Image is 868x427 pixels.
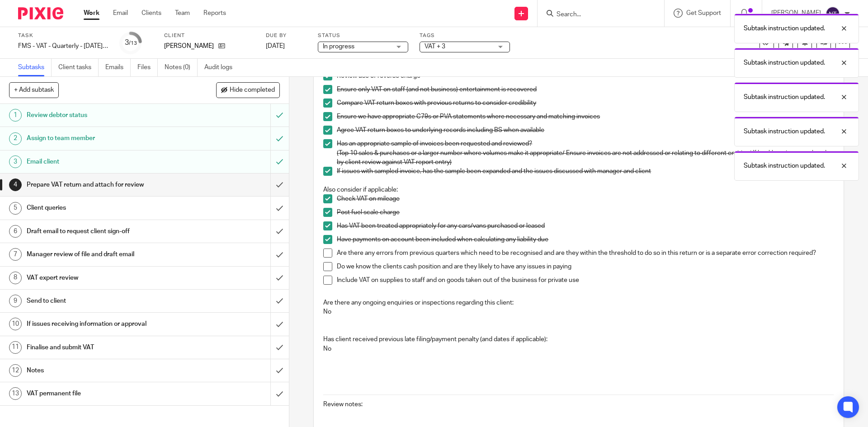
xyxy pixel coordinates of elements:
[84,9,99,18] a: Work
[337,139,834,148] p: Has an appropriate sample of invoices been requested and reviewed?
[165,59,198,76] a: Notes (0)
[18,7,63,19] img: Pixie
[337,85,834,94] p: Ensure only VAT on staff (and not business) entertainment is recovered
[318,32,408,39] label: Status
[27,131,183,145] h1: Assign to team member
[323,185,834,194] p: Also consider if applicable:
[323,307,834,316] p: No
[323,43,354,50] span: In progress
[420,32,510,39] label: Tags
[9,82,59,98] button: + Add subtask
[204,59,239,76] a: Audit logs
[164,42,214,51] p: [PERSON_NAME]
[125,38,137,48] div: 3
[18,32,108,39] label: Task
[27,364,183,377] h1: Notes
[27,248,183,261] h1: Manager review of file and draft email
[164,32,255,39] label: Client
[203,9,226,18] a: Reports
[27,155,183,169] h1: Email client
[744,93,825,102] p: Subtask instruction updated.
[27,178,183,192] h1: Prepare VAT return and attach for review
[27,108,183,122] h1: Review debtor status
[18,42,108,51] div: FMS - VAT - Quarterly - [DATE] - [DATE]
[337,249,834,258] p: Are there any errors from previous quarters which need to be recognised and are they within the t...
[744,58,825,67] p: Subtask instruction updated.
[18,59,52,76] a: Subtasks
[337,149,834,167] p: (Top 10 sales & purchases or a larger number where volumes make it appropriate/ Ensure invoices a...
[337,221,834,230] p: Has VAT been treated appropriately for any cars/vans purchased or leased
[27,387,183,400] h1: VAT permanent file
[27,341,183,354] h1: Finalise and submit VAT
[9,155,22,168] div: 3
[337,276,834,285] p: Include VAT on supplies to staff and on goods taken out of the business for private use
[9,364,22,377] div: 12
[9,132,22,145] div: 2
[744,24,825,33] p: Subtask instruction updated.
[9,341,22,354] div: 11
[9,248,22,261] div: 7
[744,127,825,136] p: Subtask instruction updated.
[9,318,22,330] div: 10
[9,202,22,215] div: 5
[105,59,131,76] a: Emails
[216,82,280,98] button: Hide completed
[266,32,307,39] label: Due by
[337,126,834,135] p: Agree VAT return boxes to underlying records including BS when available
[425,43,445,50] span: VAT + 3
[27,225,183,238] h1: Draft email to request client sign-off
[129,41,137,46] small: /13
[337,262,834,271] p: Do we know the clients cash position and are they likely to have any issues in paying
[18,42,108,51] div: FMS - VAT - Quarterly - June - August, 2025
[113,9,128,18] a: Email
[826,6,840,21] img: svg%3E
[323,335,834,344] p: Has client received previous late filing/payment penalty (and dates if applicable):
[9,387,22,400] div: 13
[323,344,834,353] p: No
[230,87,275,94] span: Hide completed
[337,112,834,121] p: Ensure we have appropriate C79s or PVA statements where necessary and matching invoices
[323,400,834,409] p: Review notes:
[323,298,834,307] p: Are there any ongoing enquiries or inspections regarding this client:
[9,272,22,284] div: 8
[744,161,825,170] p: Subtask instruction updated.
[337,99,834,108] p: Compare VAT return boxes with previous returns to consider credibility
[9,178,22,191] div: 4
[337,194,834,203] p: Check VAT on mileage
[9,225,22,238] div: 6
[9,295,22,307] div: 9
[27,271,183,285] h1: VAT expert review
[58,59,99,76] a: Client tasks
[9,109,22,122] div: 1
[337,167,834,176] p: If issues with sampled invoice, has the sample been expanded and the issues discussed with manage...
[137,59,158,76] a: Files
[337,208,834,217] p: Post fuel scale charge
[142,9,161,18] a: Clients
[175,9,190,18] a: Team
[337,235,834,244] p: Have payments on account been included when calculating any liability due
[27,201,183,215] h1: Client queries
[27,294,183,308] h1: Send to client
[27,317,183,331] h1: If issues receiving information or approval
[266,43,285,49] span: [DATE]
